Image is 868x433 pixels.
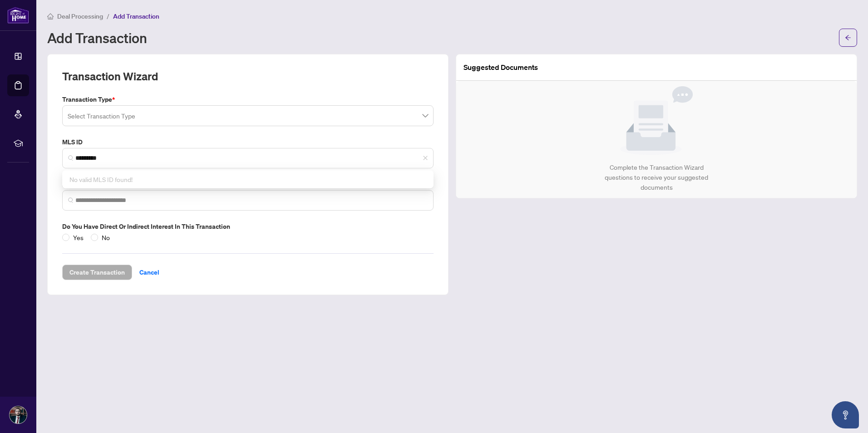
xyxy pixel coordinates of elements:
[845,34,851,41] span: arrow-left
[423,155,428,161] span: close
[832,401,859,428] button: Open asap
[10,406,27,423] img: Profile Icon
[595,162,718,192] div: Complete the Transaction Wizard questions to receive your suggested documents
[139,265,159,280] span: Cancel
[107,11,109,21] li: /
[62,265,132,280] button: Create Transaction
[464,62,538,73] article: Suggested Documents
[47,13,54,20] span: home
[62,221,434,231] label: Do you have direct or indirect interest in this transaction
[620,86,693,155] img: Null State Icon
[69,175,133,183] span: No valid MLS ID found!
[132,265,167,280] button: Cancel
[47,30,147,45] h1: Add Transaction
[62,94,434,104] label: Transaction Type
[62,69,158,84] h2: Transaction Wizard
[98,232,113,242] span: No
[7,7,29,24] img: logo
[62,137,434,147] label: MLS ID
[57,12,103,20] span: Deal Processing
[69,232,87,242] span: Yes
[113,12,159,20] span: Add Transaction
[68,197,74,203] img: search_icon
[68,155,74,161] img: search_icon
